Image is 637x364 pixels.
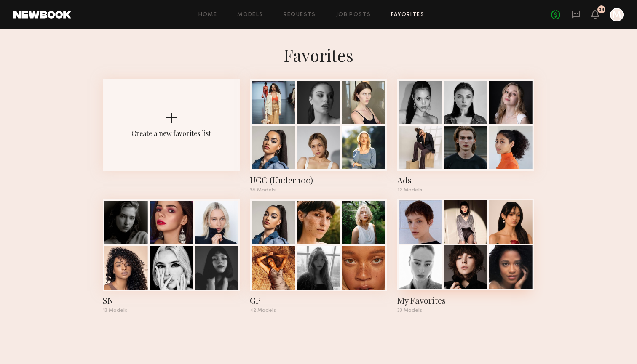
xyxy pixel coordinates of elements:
a: Ads12 Models [397,79,534,193]
a: Home [198,12,217,18]
div: GP [250,295,387,306]
div: 13 Models [103,308,240,313]
a: Requests [284,12,316,18]
div: Create a new favorites list [131,129,211,138]
div: My Favorites [397,295,534,306]
a: My Favorites33 Models [397,199,534,313]
a: GP42 Models [250,199,387,313]
button: Create a new favorites list [103,79,240,199]
a: UGC (Under 100)38 Models [250,79,387,193]
a: SN13 Models [103,199,240,313]
div: 33 Models [397,308,534,313]
div: Ads [397,174,534,186]
a: Favorites [391,12,424,18]
div: UGC (Under 100) [250,174,387,186]
a: Models [237,12,263,18]
div: 42 Models [250,308,387,313]
div: SN [103,295,240,306]
div: 12 Models [397,188,534,193]
a: Job Posts [336,12,371,18]
div: 34 [599,8,605,12]
div: 38 Models [250,188,387,193]
a: M [610,8,624,21]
